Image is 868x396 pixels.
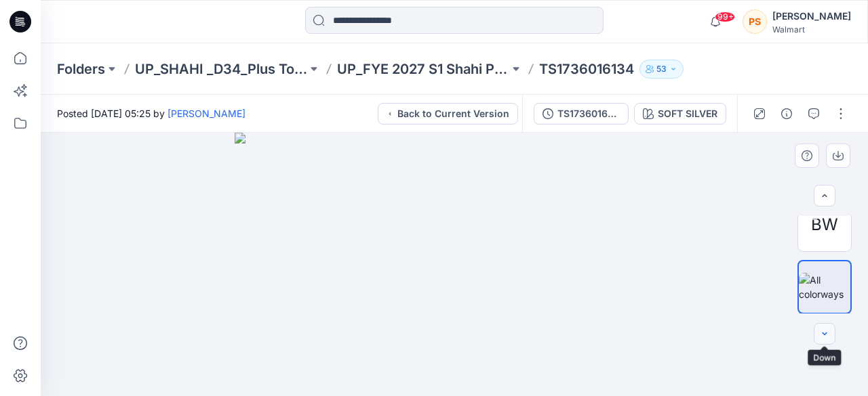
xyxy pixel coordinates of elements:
[799,273,850,301] img: All colorways
[639,60,684,79] button: 53
[57,60,105,79] a: Folders
[534,103,629,125] button: TS1736016134-SZ-1X-([DATE])
[557,106,620,121] div: TS1736016134-SZ-1X-([DATE])
[167,108,245,119] a: [PERSON_NAME]
[337,60,509,79] a: UP_FYE 2027 S1 Shahi Plus Tops Dresses & Bottoms
[772,24,851,35] div: Walmart
[135,60,307,79] a: UP_SHAHI _D34_Plus Tops and Dresses
[656,62,667,76] p: 53
[743,9,767,34] div: PS
[811,213,838,237] span: BW
[634,103,726,125] button: SOFT SILVER
[378,103,518,125] button: Back to Current Version
[57,106,245,120] span: Posted [DATE] 05:25 by
[772,8,851,24] div: [PERSON_NAME]
[539,60,634,79] p: TS1736016134
[776,103,797,125] button: Details
[235,133,675,396] img: eyJhbGciOiJIUzI1NiIsImtpZCI6IjAiLCJzbHQiOiJzZXMiLCJ0eXAiOiJKV1QifQ.eyJkYXRhIjp7InR5cGUiOiJzdG9yYW...
[658,106,717,121] div: SOFT SILVER
[715,12,735,22] span: 99+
